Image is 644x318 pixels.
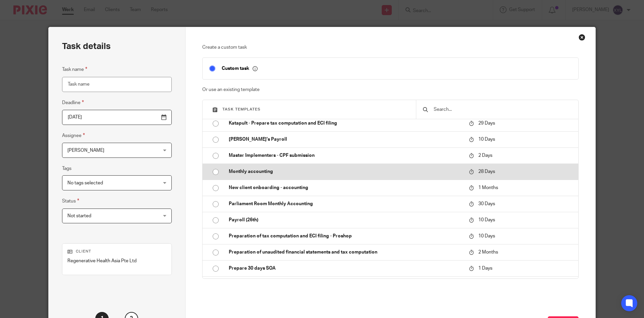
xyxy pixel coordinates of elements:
[202,44,579,51] p: Create a custom task
[229,233,462,239] p: Preparation of tax computation and ECI filing - Proshop
[67,181,103,185] span: No tags selected
[229,200,462,207] p: Parliament Room Monthly Accounting
[62,77,172,92] input: Task name
[229,265,462,272] p: Prepare 30 days SOA
[229,152,462,159] p: Master Implementers - CPF submission
[478,201,495,206] span: 30 Days
[62,110,172,125] input: Pick a date
[62,65,87,73] label: Task name
[229,184,462,191] p: New client onboarding - accounting
[478,234,495,238] span: 10 Days
[62,99,84,106] label: Deadline
[433,106,572,113] input: Search...
[222,65,258,72] p: Custom task
[478,137,495,142] span: 10 Days
[222,107,261,111] span: Task templates
[478,266,492,271] span: 1 Days
[229,249,462,256] p: Preparation of unaudited financial statements and tax computation
[478,153,492,158] span: 2 Days
[478,121,495,126] span: 29 Days
[67,258,166,264] p: Regenerative Health Asia Pte Ltd
[229,217,462,223] p: Payroll (26th)
[62,132,85,139] label: Assignee
[478,218,495,222] span: 10 Days
[229,136,462,143] p: [PERSON_NAME]'s Payroll
[67,249,166,254] p: Client
[478,250,498,255] span: 2 Months
[579,34,585,41] div: Close this dialog window
[478,169,495,174] span: 28 Days
[229,120,462,127] p: Katapult - Prepare tax computation and ECI filing
[229,168,462,175] p: Monthly accounting
[202,86,579,93] p: Or use an existing template
[62,197,79,205] label: Status
[478,185,498,190] span: 1 Months
[67,214,91,218] span: Not started
[62,165,71,172] label: Tags
[67,148,104,153] span: [PERSON_NAME]
[62,41,111,52] h2: Task details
